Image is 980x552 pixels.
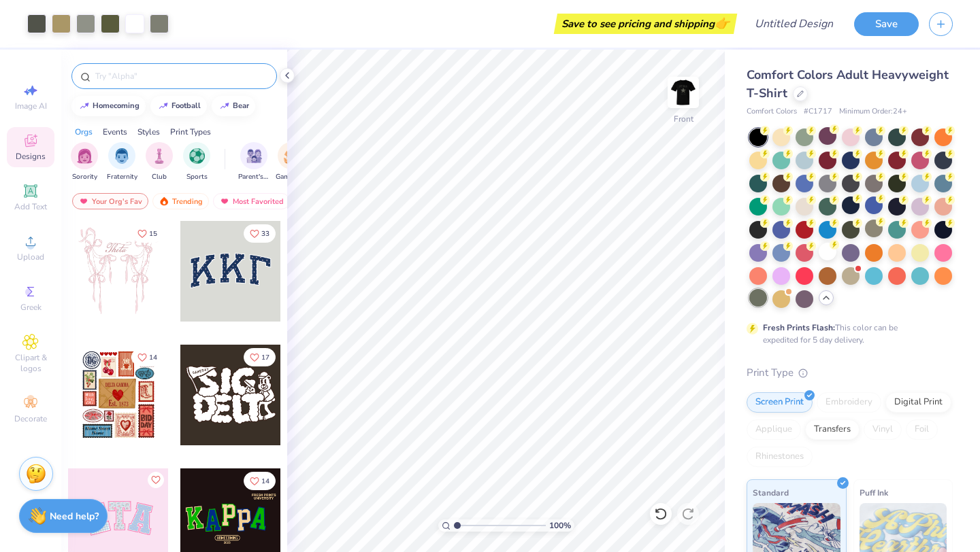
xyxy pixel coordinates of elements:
[212,96,255,116] button: bear
[744,10,844,37] input: Untitled Design
[152,193,209,209] div: Trending
[146,142,173,182] div: filter for Club
[715,15,730,31] span: 👉
[149,230,157,237] span: 15
[137,126,160,138] div: Styles
[16,151,46,162] span: Designs
[20,302,42,313] span: Greek
[149,354,157,361] span: 14
[50,510,99,523] strong: Need help?
[864,419,902,440] div: Vinyl
[159,196,169,206] img: trending.gif
[860,485,888,500] span: Puff Ink
[674,113,693,125] div: Front
[171,102,201,109] div: football
[71,142,98,182] div: filter for Sorority
[15,101,47,111] span: Image AI
[906,419,938,440] div: Foil
[276,142,307,182] div: filter for Game Day
[804,106,832,118] span: # C1717
[284,148,299,164] img: Game Day Image
[885,392,951,413] div: Digital Print
[233,102,249,109] div: bear
[107,142,137,182] div: filter for Fraternity
[114,148,129,164] img: Fraternity Image
[148,472,164,488] button: Like
[753,485,789,500] span: Standard
[854,12,919,36] button: Save
[747,106,797,118] span: Comfort Colors
[557,14,734,34] div: Save to see pricing and shipping
[17,252,44,262] span: Upload
[170,126,211,138] div: Print Types
[103,126,127,138] div: Events
[71,96,146,116] button: homecoming
[14,201,47,212] span: Add Text
[238,172,269,182] span: Parent's Weekend
[107,142,137,182] button: filter button
[246,148,262,164] img: Parent's Weekend Image
[805,419,860,440] div: Transfers
[747,392,813,413] div: Screen Print
[189,148,205,164] img: Sports Image
[183,142,210,182] button: filter button
[261,354,269,361] span: 17
[158,102,169,110] img: trend_line.gif
[747,447,813,467] div: Rhinestones
[261,230,269,237] span: 33
[152,172,167,182] span: Club
[152,148,167,164] img: Club Image
[150,96,207,116] button: football
[71,142,98,182] button: filter button
[213,193,290,209] div: Most Favorited
[72,193,148,209] div: Your Org's Fav
[276,142,307,182] button: filter button
[14,413,47,424] span: Decorate
[763,322,835,333] strong: Fresh Prints Flash:
[238,142,269,182] button: filter button
[670,79,697,106] img: Front
[817,392,881,413] div: Embroidery
[244,348,276,366] button: Like
[94,69,268,83] input: Try "Alpha"
[219,102,230,110] img: trend_line.gif
[839,106,907,118] span: Minimum Order: 24 +
[186,172,208,182] span: Sports
[107,172,137,182] span: Fraternity
[72,172,97,182] span: Sorority
[219,196,230,206] img: most_fav.gif
[131,224,163,243] button: Like
[763,322,930,346] div: This color can be expedited for 5 day delivery.
[131,348,163,366] button: Like
[93,102,140,109] div: homecoming
[747,365,953,381] div: Print Type
[77,148,93,164] img: Sorority Image
[183,142,210,182] div: filter for Sports
[261,478,269,485] span: 14
[79,102,90,110] img: trend_line.gif
[75,126,93,138] div: Orgs
[747,419,801,440] div: Applique
[244,224,276,243] button: Like
[747,67,949,101] span: Comfort Colors Adult Heavyweight T-Shirt
[7,352,54,374] span: Clipart & logos
[146,142,173,182] button: filter button
[78,196,89,206] img: most_fav.gif
[276,172,307,182] span: Game Day
[238,142,269,182] div: filter for Parent's Weekend
[244,472,276,490] button: Like
[549,519,571,532] span: 100 %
